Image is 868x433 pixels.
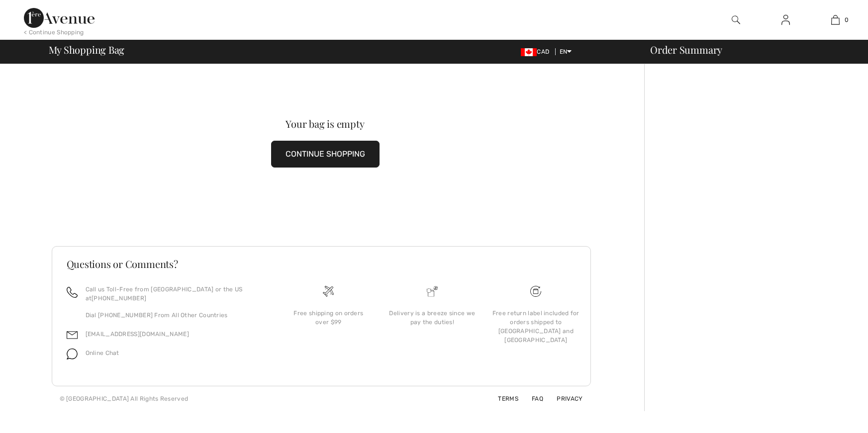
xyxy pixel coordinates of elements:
a: [EMAIL_ADDRESS][DOMAIN_NAME] [86,331,189,338]
a: Terms [486,395,518,402]
span: 0 [845,15,849,24]
p: Dial [PHONE_NUMBER] From All Other Countries [86,311,265,320]
div: Delivery is a breeze since we pay the duties! [388,309,476,327]
a: [PHONE_NUMBER] [92,295,146,302]
div: © [GEOGRAPHIC_DATA] All Rights Reserved [60,394,189,403]
p: Call us Toll-Free from [GEOGRAPHIC_DATA] or the US at [86,285,265,303]
div: Free return label included for orders shipped to [GEOGRAPHIC_DATA] and [GEOGRAPHIC_DATA] [492,309,579,345]
img: email [67,330,78,341]
div: Your bag is empty [79,119,572,129]
a: Sign In [773,14,798,26]
div: < Continue Shopping [24,28,84,37]
img: 1ère Avenue [24,8,95,28]
img: My Info [781,14,790,26]
button: CONTINUE SHOPPING [271,141,380,168]
img: search the website [732,14,740,26]
img: My Bag [831,14,840,26]
span: Online Chat [86,349,119,356]
img: Canadian Dollar [521,48,537,56]
span: CAD [521,48,553,55]
h3: Questions or Comments? [67,259,576,269]
img: Free shipping on orders over $99 [530,286,541,297]
img: Delivery is a breeze since we pay the duties! [427,286,438,297]
div: Free shipping on orders over $99 [285,309,372,327]
a: 0 [811,14,860,26]
img: call [67,287,78,298]
div: Order Summary [638,45,862,55]
img: chat [67,348,78,359]
span: My Shopping Bag [49,45,125,55]
a: FAQ [520,395,543,402]
a: Privacy [545,395,582,402]
span: EN [560,48,572,55]
img: Free shipping on orders over $99 [323,286,334,297]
